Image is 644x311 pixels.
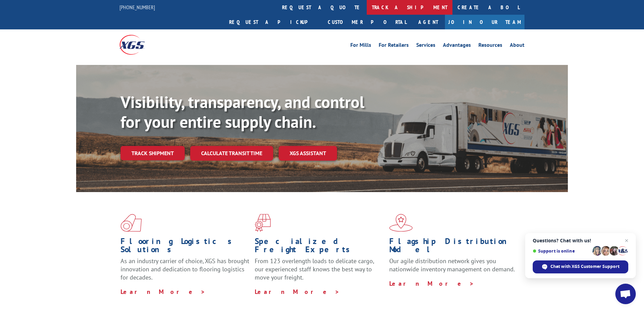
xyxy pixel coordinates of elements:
[121,288,206,296] a: Learn More >
[389,280,474,287] a: Learn More >
[416,42,435,50] a: Services
[255,237,384,257] h1: Specialized Freight Experts
[445,15,524,29] a: Join Our Team
[533,248,590,254] span: Support is online
[121,257,249,281] span: As an industry carrier of choice, XGS has brought innovation and dedication to flooring logistics...
[389,214,413,232] img: xgs-icon-flagship-distribution-model-red
[443,42,471,50] a: Advantages
[615,284,636,304] div: Open chat
[255,257,384,287] p: From 123 overlength loads to delicate cargo, our experienced staff knows the best way to move you...
[121,214,142,232] img: xgs-icon-total-supply-chain-intelligence-red
[121,91,364,132] b: Visibility, transparency, and control for your entire supply chain.
[533,260,628,273] div: Chat with XGS Customer Support
[121,146,185,160] a: Track shipment
[190,146,273,161] a: Calculate transit time
[323,15,411,29] a: Customer Portal
[550,263,619,270] span: Chat with XGS Customer Support
[255,214,271,232] img: xgs-icon-focused-on-flooring-red
[411,15,445,29] a: Agent
[622,236,631,245] span: Close chat
[279,146,337,161] a: XGS ASSISTANT
[350,42,371,50] a: For Mills
[478,42,502,50] a: Resources
[510,42,524,50] a: About
[389,237,518,257] h1: Flagship Distribution Model
[255,288,340,296] a: Learn More >
[120,4,155,11] a: [PHONE_NUMBER]
[533,238,628,243] span: Questions? Chat with us!
[121,237,250,257] h1: Flooring Logistics Solutions
[389,257,515,273] span: Our agile distribution network gives you nationwide inventory management on demand.
[379,42,409,50] a: For Retailers
[224,15,323,29] a: Request a pickup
